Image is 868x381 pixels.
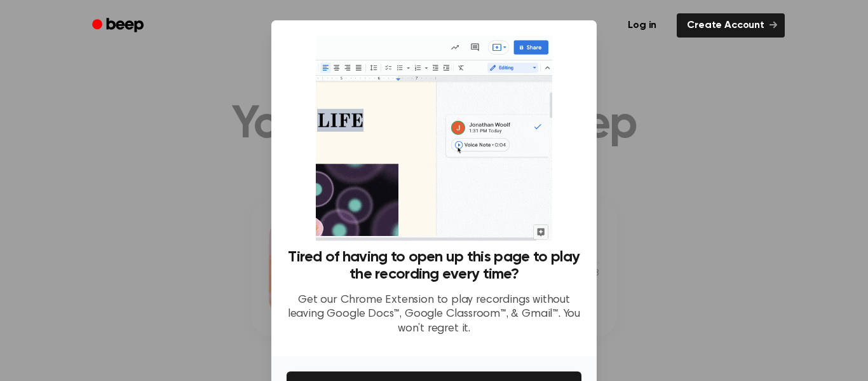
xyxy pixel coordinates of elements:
[615,11,669,40] a: Log in
[83,13,155,38] a: Beep
[287,249,581,283] h3: Tired of having to open up this page to play the recording every time?
[316,36,552,241] img: Beep extension in action
[287,293,581,336] p: Get our Chrome Extension to play recordings without leaving Google Docs™, Google Classroom™, & Gm...
[677,13,785,38] a: Create Account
